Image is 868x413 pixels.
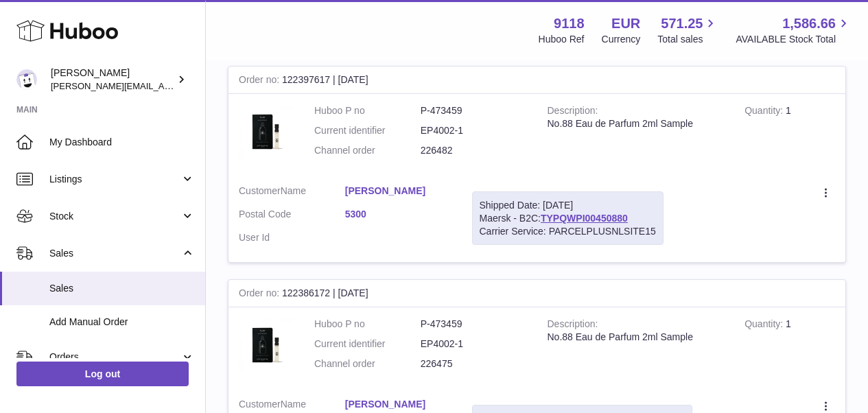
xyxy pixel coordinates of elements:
[548,331,725,344] div: No.88 Eau de Parfum 2ml Sample
[421,338,527,351] dd: EP4002-1
[421,144,527,157] dd: 226482
[314,124,421,137] dt: Current identifier
[657,14,718,46] a: 571.25 Total sales
[734,94,845,174] td: 1
[782,14,836,33] span: 1,586.66
[548,117,725,130] div: No.88 Eau de Parfum 2ml Sample
[345,208,451,221] a: 5300
[51,80,349,91] span: [PERSON_NAME][EMAIL_ADDRESS][PERSON_NAME][DOMAIN_NAME]
[314,338,421,351] dt: Current identifier
[539,33,585,46] div: Huboo Ref
[744,105,786,119] strong: Quantity
[421,104,527,117] dd: P-473459
[49,247,180,260] span: Sales
[480,225,656,238] div: Carrier Service: PARCELPLUSNLSITE15
[314,144,421,157] dt: Channel order
[661,14,703,33] span: 571.25
[736,33,852,46] span: AVAILABLE Stock Total
[16,69,37,90] img: freddie.sawkins@czechandspeake.com
[345,398,451,411] a: [PERSON_NAME]
[314,318,421,331] dt: Huboo P no
[421,357,527,370] dd: 226475
[49,351,180,364] span: Orders
[49,316,195,329] span: Add Manual Order
[345,185,451,198] a: [PERSON_NAME]
[51,67,174,93] div: [PERSON_NAME]
[49,210,180,223] span: Stock
[314,357,421,370] dt: Channel order
[657,33,718,46] span: Total sales
[472,191,664,246] div: Maersk - B2C:
[548,318,598,333] strong: Description
[228,67,845,94] div: 122397617 | [DATE]
[314,104,421,117] dt: Huboo P no
[239,104,294,159] img: No.88-sample-cut-out-scaled.jpg
[16,362,189,386] a: Log out
[611,14,640,33] strong: EUR
[736,14,852,46] a: 1,586.66 AVAILABLE Stock Total
[734,307,845,388] td: 1
[228,280,845,307] div: 122386172 | [DATE]
[548,105,598,119] strong: Description
[239,399,281,410] span: Customer
[480,199,656,212] div: Shipped Date: [DATE]
[239,287,282,302] strong: Order no
[239,185,345,201] dt: Name
[49,282,195,295] span: Sales
[239,185,281,196] span: Customer
[239,74,282,88] strong: Order no
[49,136,195,149] span: My Dashboard
[239,208,345,224] dt: Postal Code
[541,213,628,224] a: TYPQWPI00450880
[554,14,585,33] strong: 9118
[239,318,294,373] img: No.88-sample-cut-out-scaled.jpg
[239,231,345,244] dt: User Id
[421,318,527,331] dd: P-473459
[49,173,180,186] span: Listings
[602,33,641,46] div: Currency
[421,124,527,137] dd: EP4002-1
[744,318,786,333] strong: Quantity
